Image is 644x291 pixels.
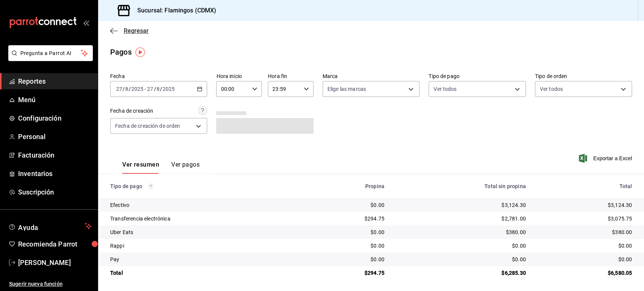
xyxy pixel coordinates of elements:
span: Pregunta a Parrot AI [20,49,81,57]
span: Menú [18,95,92,105]
span: Reportes [18,76,92,86]
span: Recomienda Parrot [18,239,92,249]
input: -- [116,86,123,92]
div: Transferencia electrónica [110,215,300,222]
div: Pay [110,256,300,263]
div: Pagos [110,46,132,58]
span: Ver todos [433,85,456,93]
div: $380.00 [538,228,632,236]
div: $294.75 [312,215,384,222]
label: Hora fin [268,74,314,79]
input: ---- [162,86,175,92]
span: Elige las marcas [327,85,366,93]
div: Total [538,183,632,189]
div: Uber Eats [110,228,300,236]
button: open_drawer_menu [83,20,89,26]
div: $294.75 [312,269,384,277]
div: Tipo de pago [110,183,300,189]
input: ---- [131,86,144,92]
span: - [144,86,146,92]
button: Pregunta a Parrot AI [8,45,93,61]
span: Ayuda [18,222,82,231]
div: $6,285.30 [397,269,526,277]
span: Configuración [18,113,92,123]
button: Ver resumen [122,161,159,174]
input: -- [156,86,160,92]
div: $3,075.75 [538,215,632,222]
button: Ver pagos [171,161,200,174]
div: $0.00 [312,242,384,250]
label: Tipo de pago [429,74,526,79]
span: Inventarios [18,168,92,179]
label: Marca [323,74,420,79]
div: $2,781.00 [397,215,526,222]
span: [PERSON_NAME] [18,257,92,268]
img: Tooltip marker [135,47,145,57]
div: $0.00 [312,256,384,263]
div: $0.00 [397,242,526,250]
div: $6,580.05 [538,269,632,277]
div: Total [110,269,300,277]
span: Regresar [124,27,149,34]
button: Exportar a Excel [580,154,632,163]
span: Sugerir nueva función [9,280,92,288]
div: $0.00 [312,228,384,236]
span: Personal [18,132,92,142]
h3: Sucursal: Flamingos (CDMX) [131,6,216,15]
div: $0.00 [312,201,384,209]
div: $0.00 [538,256,632,263]
a: Pregunta a Parrot AI [5,55,93,63]
input: -- [125,86,129,92]
div: $0.00 [397,256,526,263]
div: Fecha de creación [110,107,153,115]
span: Ver todos [540,85,563,93]
svg: Los pagos realizados con Pay y otras terminales son montos brutos. [148,184,154,189]
div: $3,124.30 [538,201,632,209]
button: Regresar [110,27,149,34]
span: / [123,86,125,92]
label: Tipo de orden [535,74,632,79]
span: / [129,86,131,92]
div: $0.00 [538,242,632,250]
label: Fecha [110,74,207,79]
div: Rappi [110,242,300,250]
div: Total sin propina [397,183,526,189]
span: / [154,86,156,92]
div: navigation tabs [122,161,200,174]
span: Facturación [18,150,92,160]
span: Fecha de creación de orden [115,122,180,130]
div: Efectivo [110,201,300,209]
input: -- [147,86,154,92]
span: Suscripción [18,187,92,197]
div: Propina [312,183,384,189]
label: Hora inicio [216,74,262,79]
div: $380.00 [397,228,526,236]
span: / [160,86,162,92]
div: $3,124.30 [397,201,526,209]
